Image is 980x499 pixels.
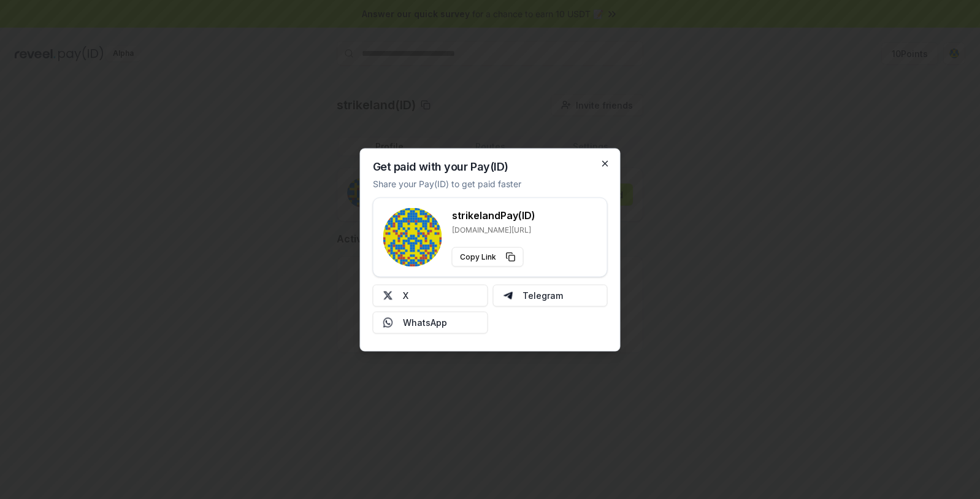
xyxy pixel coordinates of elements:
[373,311,488,333] button: WhatsApp
[373,177,521,190] p: Share your Pay(ID) to get paid faster
[492,284,608,306] button: Telegram
[452,207,535,222] h3: strikeland Pay(ID)
[383,317,393,327] img: Whatsapp
[383,290,393,300] img: X
[373,284,488,306] button: X
[503,290,513,300] img: Telegram
[452,225,535,234] p: [DOMAIN_NAME][URL]
[452,247,524,266] button: Copy Link
[373,161,508,172] h2: Get paid with your Pay(ID)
